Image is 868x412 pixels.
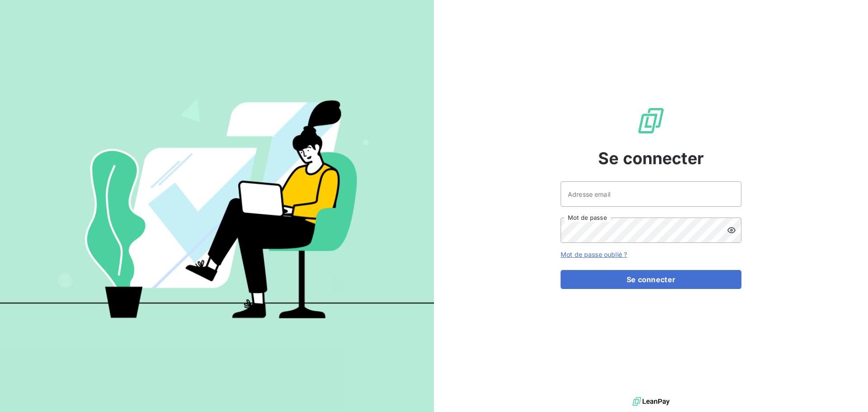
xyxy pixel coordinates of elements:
img: Logo LeanPay [637,106,665,135]
input: placeholder [561,181,741,207]
a: Mot de passe oublié ? [561,251,627,258]
span: Se connecter [598,146,704,170]
img: logo [632,395,670,408]
button: Se connecter [561,270,741,289]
